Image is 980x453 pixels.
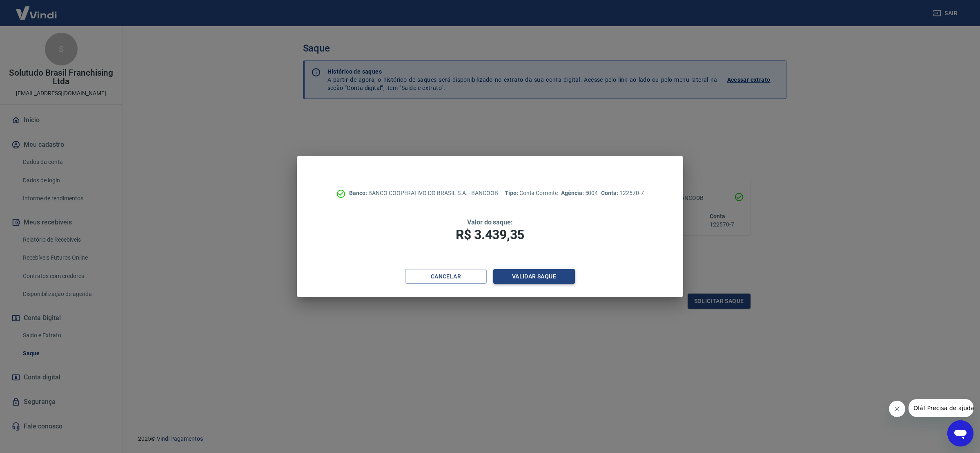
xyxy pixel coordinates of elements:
button: Validar saque [493,269,575,284]
span: Agência: [561,190,585,196]
p: 122570-7 [601,189,644,197]
button: Cancelar [405,269,487,284]
span: Olá! Precisa de ajuda? [5,6,69,12]
span: Conta: [601,190,619,196]
p: BANCO COOPERATIVO DO BRASIL S.A. - BANCOOB [349,189,498,197]
span: Valor do saque: [467,218,513,226]
span: Banco: [349,190,368,196]
p: Conta Corrente [505,189,558,197]
p: 5004 [561,189,598,197]
span: Tipo: [505,190,519,196]
iframe: Fechar mensagem [889,401,905,417]
iframe: Botão para abrir a janela de mensagens [947,420,973,446]
iframe: Mensagem da empresa [909,399,973,417]
span: R$ 3.439,35 [456,227,524,242]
